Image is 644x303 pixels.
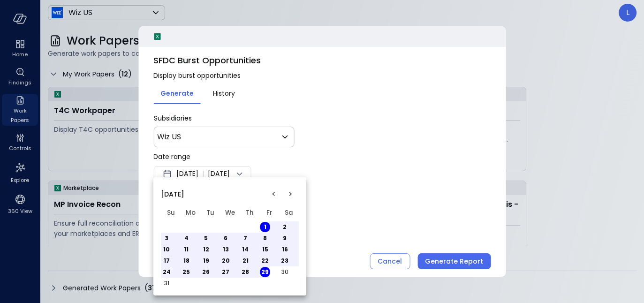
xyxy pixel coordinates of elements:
button: Monday, August 11th, 2025, selected [181,244,191,255]
th: Monday [181,205,200,221]
button: Wednesday, August 20th, 2025, selected [220,256,231,266]
button: Friday, August 15th, 2025, selected [260,244,270,255]
button: Saturday, August 16th, 2025, selected [280,244,290,255]
th: Wednesday [220,205,240,221]
button: Thursday, August 14th, 2025, selected [240,244,250,255]
button: Tuesday, August 26th, 2025, selected [201,267,211,277]
table: August 2025 [161,205,299,289]
button: Sunday, August 24th, 2025, selected [161,267,172,277]
button: Thursday, August 7th, 2025, selected [240,233,250,243]
button: Saturday, August 2nd, 2025, selected [280,222,290,232]
button: Wednesday, August 6th, 2025, selected [220,233,231,243]
button: Thursday, August 21st, 2025, selected [240,256,250,266]
button: Thursday, August 28th, 2025, selected [240,267,250,277]
button: Tuesday, August 19th, 2025, selected [201,256,211,266]
button: Monday, August 4th, 2025, selected [181,233,191,243]
th: Tuesday [200,205,220,221]
button: Friday, August 8th, 2025, selected [260,233,270,243]
button: Tuesday, August 12th, 2025, selected [201,244,211,255]
button: Sunday, August 3rd, 2025, selected [161,233,172,243]
button: Sunday, August 17th, 2025, selected [161,256,172,266]
button: Saturday, August 30th, 2025 [280,267,290,277]
th: Saturday [279,205,299,221]
th: Sunday [161,205,181,221]
button: Saturday, August 23rd, 2025, selected [280,256,290,266]
button: Today, Friday, August 29th, 2025, selected [260,267,270,277]
button: Sunday, August 31st, 2025 [161,278,172,288]
button: Go to the Next Month [282,186,299,203]
th: Friday [259,205,279,221]
button: Wednesday, August 13th, 2025, selected [220,244,231,255]
button: Monday, August 25th, 2025, selected [181,267,191,277]
button: Sunday, August 10th, 2025, selected [161,244,172,255]
button: Friday, August 22nd, 2025, selected [260,256,270,266]
button: Wednesday, August 27th, 2025, selected [220,267,231,277]
button: Friday, August 1st, 2025, selected [260,222,270,232]
span: [DATE] [161,189,184,199]
button: Tuesday, August 5th, 2025, selected [201,233,211,243]
button: Saturday, August 9th, 2025, selected [280,233,290,243]
th: Thursday [240,205,259,221]
button: Go to the Previous Month [265,186,282,203]
button: Monday, August 18th, 2025, selected [181,256,191,266]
